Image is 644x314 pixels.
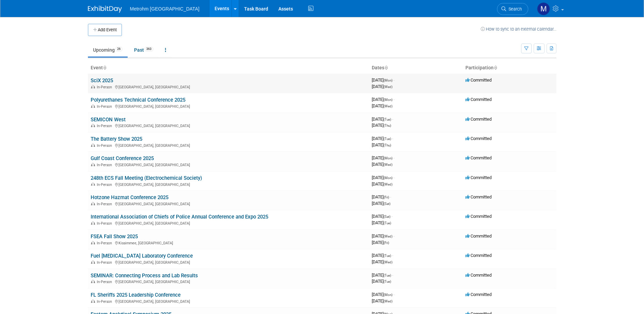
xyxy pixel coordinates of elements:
span: Committed [465,136,492,141]
img: In-Person Event [91,104,95,108]
a: International Association of Chiefs of Police Annual Conference and Expo 2025 [91,214,268,220]
a: Sort by Event Name [103,65,106,70]
a: SEMICON West [91,117,126,123]
th: Event [88,62,369,74]
span: 363 [144,47,153,52]
a: SciX 2025 [91,77,113,84]
img: Michelle Simoes [537,2,550,15]
a: Hotzone Hazmat Conference 2025 [91,194,168,200]
span: - [392,273,393,278]
span: Search [506,6,522,12]
div: [GEOGRAPHIC_DATA], [GEOGRAPHIC_DATA] [91,181,366,187]
span: [DATE] [372,201,390,206]
span: Metrohm [GEOGRAPHIC_DATA] [130,6,200,12]
div: [GEOGRAPHIC_DATA], [GEOGRAPHIC_DATA] [91,162,366,167]
span: In-Person [97,124,114,128]
img: In-Person Event [91,85,95,88]
span: [DATE] [372,117,393,122]
a: SEMINAR: Connecting Process and Lab Results [91,273,198,279]
span: [DATE] [372,123,391,128]
div: [GEOGRAPHIC_DATA], [GEOGRAPHIC_DATA] [91,123,366,128]
span: - [392,117,393,122]
span: In-Person [97,221,114,226]
img: In-Person Event [91,260,95,264]
div: [GEOGRAPHIC_DATA], [GEOGRAPHIC_DATA] [91,259,366,265]
span: [DATE] [372,155,394,160]
span: - [391,214,392,219]
a: Fuel [MEDICAL_DATA] Laboratory Conference [91,253,193,259]
span: (Mon) [384,78,392,82]
span: (Sat) [384,215,390,219]
div: [GEOGRAPHIC_DATA], [GEOGRAPHIC_DATA] [91,201,366,206]
span: (Fri) [384,195,389,199]
span: In-Person [97,202,114,206]
span: - [393,233,394,239]
span: [DATE] [372,233,394,239]
span: [DATE] [372,97,394,102]
span: - [393,77,394,83]
span: (Wed) [384,85,392,89]
a: Sort by Participation Type [494,65,497,70]
span: 26 [115,47,123,52]
span: [DATE] [372,298,392,303]
span: - [392,136,393,141]
span: [DATE] [372,84,392,89]
img: In-Person Event [91,202,95,205]
span: [DATE] [372,259,392,264]
span: [DATE] [372,220,391,225]
img: In-Person Event [91,221,95,225]
span: Committed [465,155,492,160]
span: - [393,97,394,102]
span: Committed [465,77,492,83]
span: [DATE] [372,279,391,284]
span: In-Person [97,163,114,167]
span: (Wed) [384,104,392,108]
span: Committed [465,194,492,199]
a: Upcoming26 [88,43,128,56]
span: (Fri) [384,241,389,245]
span: In-Person [97,182,114,187]
img: In-Person Event [91,124,95,127]
span: [DATE] [372,253,393,258]
a: Sort by Start Date [384,65,388,70]
span: [DATE] [372,214,392,219]
span: [DATE] [372,103,392,108]
a: FSEA Fall Show 2025 [91,233,138,240]
span: In-Person [97,299,114,304]
span: (Tue) [384,274,391,277]
div: [GEOGRAPHIC_DATA], [GEOGRAPHIC_DATA] [91,279,366,284]
span: In-Person [97,143,114,148]
span: Committed [465,292,492,297]
div: Kissimmee, [GEOGRAPHIC_DATA] [91,240,366,245]
img: In-Person Event [91,143,95,147]
span: [DATE] [372,240,389,245]
span: - [392,253,393,258]
img: In-Person Event [91,241,95,244]
span: - [390,194,391,199]
span: (Thu) [384,143,391,147]
a: 248th ECS Fall Meeting (Electrochemical Society) [91,175,202,181]
span: (Tue) [384,254,391,258]
div: [GEOGRAPHIC_DATA], [GEOGRAPHIC_DATA] [91,84,366,89]
span: (Wed) [384,163,392,167]
img: In-Person Event [91,280,95,283]
div: [GEOGRAPHIC_DATA], [GEOGRAPHIC_DATA] [91,298,366,304]
img: In-Person Event [91,299,95,303]
span: - [393,175,394,180]
span: Committed [465,117,492,122]
span: (Tue) [384,221,391,225]
div: [GEOGRAPHIC_DATA], [GEOGRAPHIC_DATA] [91,220,366,226]
span: Committed [465,253,492,258]
div: [GEOGRAPHIC_DATA], [GEOGRAPHIC_DATA] [91,142,366,148]
span: Committed [465,175,492,180]
span: [DATE] [372,162,392,167]
span: Committed [465,273,492,278]
th: Participation [463,62,556,74]
span: (Mon) [384,156,392,160]
th: Dates [369,62,463,74]
span: Committed [465,214,492,219]
span: [DATE] [372,292,394,297]
span: [DATE] [372,273,393,278]
a: Polyurethanes Technical Conference 2025 [91,97,185,103]
span: - [393,292,394,297]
